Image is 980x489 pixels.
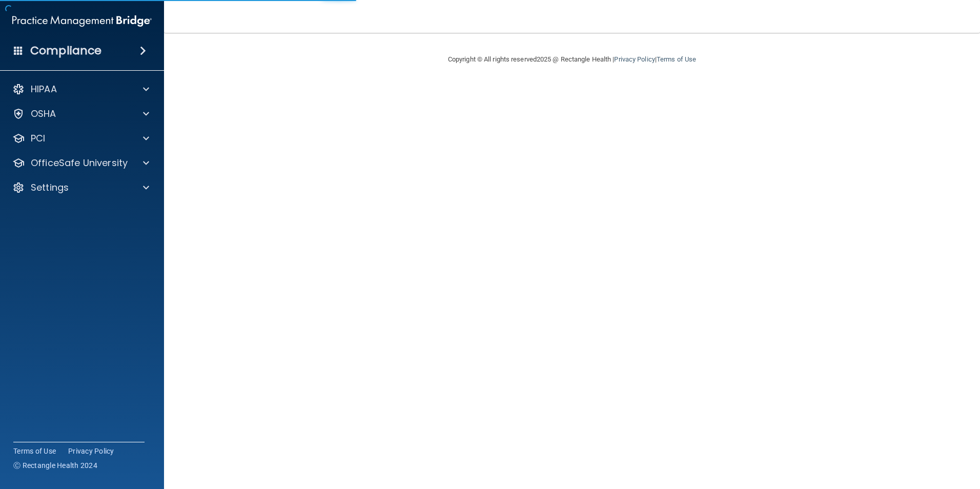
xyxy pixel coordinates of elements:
p: OfficeSafe University [31,157,128,169]
a: PCI [12,132,149,145]
div: Copyright © All rights reserved 2025 @ Rectangle Health | | [385,43,759,76]
a: Privacy Policy [68,446,114,456]
h4: Compliance [30,44,101,58]
p: PCI [31,132,45,145]
p: OSHA [31,108,56,120]
a: Privacy Policy [614,55,655,63]
a: OSHA [12,108,149,120]
a: Terms of Use [657,55,696,63]
a: Settings [12,181,149,194]
p: Settings [31,181,69,194]
span: Ⓒ Rectangle Health 2024 [13,460,97,471]
a: HIPAA [12,83,149,95]
a: OfficeSafe University [12,157,149,169]
p: HIPAA [31,83,57,95]
img: PMB logo [12,11,152,31]
a: Terms of Use [13,446,56,456]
